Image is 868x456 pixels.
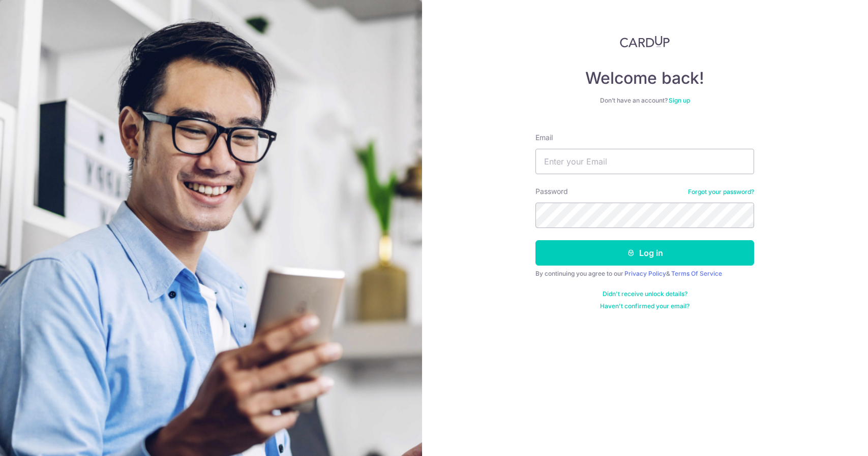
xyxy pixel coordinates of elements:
[535,240,754,266] button: Log in
[671,270,722,277] a: Terms Of Service
[600,302,690,310] a: Haven't confirmed your email?
[535,96,754,105] div: Don’t have an account?
[603,290,687,298] a: Didn't receive unlock details?
[535,68,754,88] h4: Welcome back!
[535,149,754,174] input: Enter your Email
[535,133,553,143] label: Email
[669,96,690,104] a: Sign up
[535,186,568,197] label: Password
[535,270,754,278] div: By continuing you agree to our &
[620,36,670,48] img: CardUp Logo
[688,188,754,196] a: Forgot your password?
[624,270,666,277] a: Privacy Policy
